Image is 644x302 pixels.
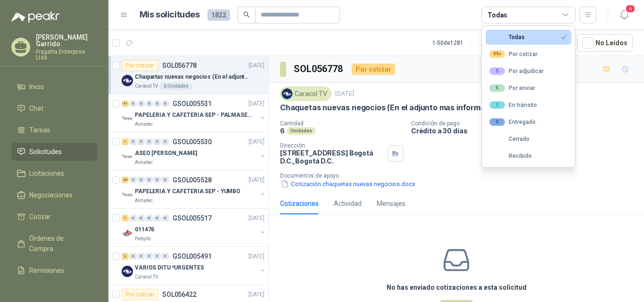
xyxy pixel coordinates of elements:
[135,159,153,166] p: Almatec
[122,174,266,204] a: 36 0 0 0 0 0 GSOL005528[DATE] Company LogoPAPELERIA Y CAFETERIA SEP - YUMBOAlmatec
[248,138,264,147] p: [DATE]
[248,252,264,261] p: [DATE]
[11,11,59,23] img: Logo peakr
[489,34,525,41] div: Todas
[122,228,133,239] img: Company Logo
[135,197,153,204] p: Almatec
[489,118,505,126] div: 0
[411,127,640,135] p: Crédito a 30 días
[122,100,129,107] div: 41
[162,100,169,107] div: 0
[11,143,97,161] a: Solicitudes
[489,153,532,159] div: Recibido
[29,82,44,92] span: Inicio
[489,50,505,58] div: 99+
[280,120,404,127] p: Cantidad
[486,30,571,45] button: Todas
[173,177,212,183] p: GSOL005528
[280,179,416,189] button: Cotización chaquetas nuevas negocios.docx
[11,186,97,204] a: Negociaciones
[135,73,252,82] p: Chaquetas nuevas negocios (En el adjunto mas informacion)
[335,90,354,98] p: [DATE]
[162,62,197,69] p: SOL056778
[280,149,384,165] p: [STREET_ADDRESS] Bogotá D.C. , Bogotá D.C.
[135,121,153,128] p: Almatec
[146,139,153,145] div: 0
[489,136,529,142] div: Cerrado
[616,7,633,24] button: 6
[162,177,169,183] div: 0
[122,212,266,243] a: 1 0 0 0 0 0 GSOL005517[DATE] Company Logo011476Patojito
[135,235,151,243] p: Patojito
[29,168,64,179] span: Licitaciones
[140,8,200,22] h1: Mis solicitudes
[282,89,292,99] img: Company Logo
[130,177,137,183] div: 0
[130,100,137,107] div: 0
[36,34,97,47] p: [PERSON_NAME] Garrido
[162,291,197,298] p: SOL056422
[173,215,212,221] p: GSOL005517
[432,35,494,50] div: 1 - 50 de 1281
[138,139,145,145] div: 0
[130,253,137,260] div: 0
[411,120,640,127] p: Condición de pago
[162,215,169,221] div: 0
[138,215,145,221] div: 0
[122,136,266,166] a: 1 0 0 0 0 0 GSOL005530[DATE] Company LogoASEO [PERSON_NAME]Almatec
[29,190,73,200] span: Negociaciones
[489,101,537,109] div: En tránsito
[29,147,62,157] span: Solicitudes
[248,214,264,223] p: [DATE]
[135,273,158,281] p: Caracol TV
[122,251,266,281] a: 3 0 0 0 0 0 GSOL005491[DATE] Company LogoVARIOS DITU *URGENTESCaracol TV
[122,177,129,183] div: 36
[122,75,133,86] img: Company Logo
[280,198,319,209] div: Cotizaciones
[486,98,571,113] button: 0En tránsito
[334,198,362,209] div: Actividad
[154,215,161,221] div: 0
[248,99,264,108] p: [DATE]
[489,67,544,75] div: Por adjudicar
[130,215,137,221] div: 0
[162,139,169,145] div: 0
[122,60,158,71] div: Por cotizar
[486,148,571,163] button: Recibido
[135,149,197,158] p: ASEO [PERSON_NAME]
[146,177,153,183] div: 0
[130,139,137,145] div: 0
[11,208,97,226] a: Cotizar
[487,10,507,20] div: Todas
[29,233,88,254] span: Órdenes de Compra
[486,47,571,62] button: 99+Por cotizar
[173,253,212,260] p: GSOL005491
[294,62,344,76] h3: SOL056778
[280,87,331,101] div: Caracol TV
[387,282,527,293] h3: No has enviado cotizaciones a esta solicitud
[486,131,571,147] button: Cerrado
[138,177,145,183] div: 0
[489,50,537,58] div: Por cotizar
[577,34,633,52] button: No Leídos
[122,215,129,221] div: 1
[29,125,50,135] span: Tareas
[489,84,505,92] div: 5
[486,81,571,96] button: 5Por enviar
[29,212,51,222] span: Cotizar
[486,64,571,79] button: 5Por adjudicar
[122,98,266,128] a: 41 0 0 0 0 0 GSOL005531[DATE] Company LogoPAPELERIA Y CAFETERIA SEP - PALMASECAAlmatec
[287,127,316,135] div: Unidades
[280,127,285,135] p: 6
[486,114,571,130] button: 0Entregado
[248,176,264,185] p: [DATE]
[11,99,97,117] a: Chat
[122,139,129,145] div: 1
[122,289,158,300] div: Por cotizar
[11,229,97,258] a: Órdenes de Compra
[146,215,153,221] div: 0
[243,11,250,18] span: search
[135,187,240,196] p: PAPELERIA Y CAFETERIA SEP - YUMBO
[122,151,133,163] img: Company Logo
[154,139,161,145] div: 0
